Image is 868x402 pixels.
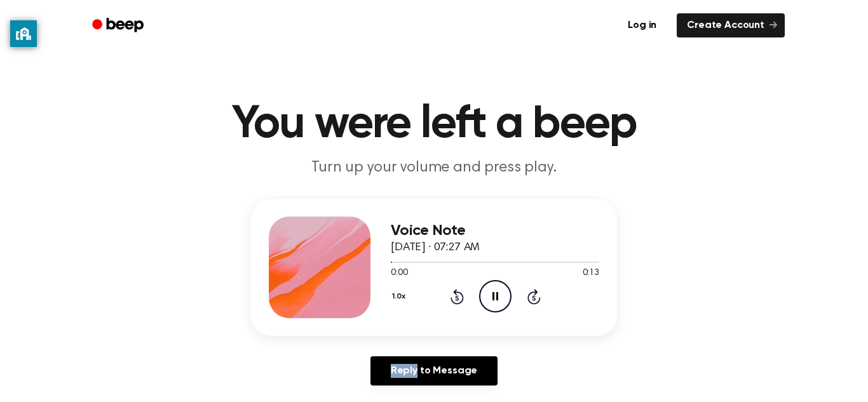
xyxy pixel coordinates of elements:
[391,286,410,307] button: 1.0x
[10,20,37,47] button: privacy banner
[109,102,759,147] h1: You were left a beep
[190,157,678,178] p: Turn up your volume and press play.
[391,222,599,239] h3: Voice Note
[391,242,480,253] span: [DATE] · 07:27 AM
[677,13,785,37] a: Create Account
[391,267,407,280] span: 0:00
[370,356,498,385] a: Reply to Message
[615,11,669,40] a: Log in
[83,13,155,38] a: Beep
[583,267,599,280] span: 0:13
